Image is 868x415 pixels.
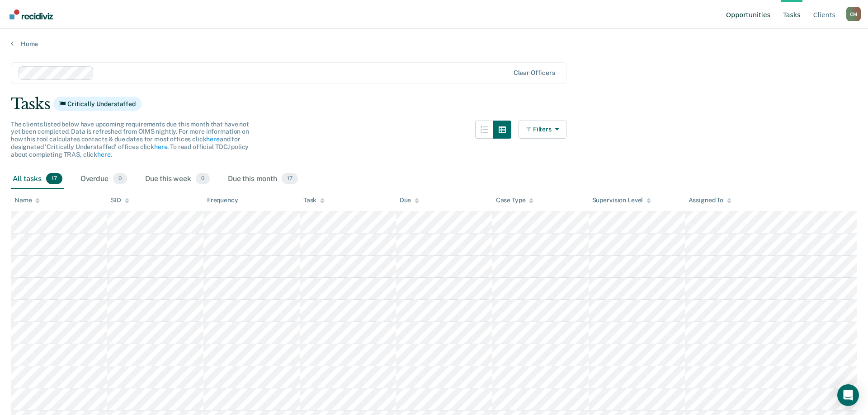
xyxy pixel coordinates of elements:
img: Recidiviz [9,9,53,19]
a: here [154,143,167,150]
a: Home [11,40,857,48]
div: SID [111,196,129,204]
div: Case Type [496,196,534,204]
span: Critically Understaffed [53,97,142,111]
div: All tasks17 [11,169,64,189]
button: Filters [519,121,566,139]
div: Due this month17 [226,169,300,189]
span: The clients listed below have upcoming requirements due this month that have not yet been complet... [11,121,249,158]
div: Clear officers [514,69,555,77]
div: C M [846,7,861,21]
span: 17 [46,173,62,185]
button: Profile dropdown button [846,7,861,21]
span: 0 [113,173,127,185]
div: Supervision Level [592,196,651,204]
span: 17 [282,173,298,185]
span: 0 [196,173,210,185]
div: Open Intercom Messenger [837,384,859,406]
div: Assigned To [689,196,731,204]
div: Name [14,196,40,204]
div: Due this week0 [143,169,212,189]
div: Frequency [207,196,238,204]
div: Task [303,196,325,204]
div: Due [400,196,420,204]
a: here [206,135,219,143]
div: Overdue0 [79,169,129,189]
a: here [97,151,110,158]
div: Tasks [11,95,857,113]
